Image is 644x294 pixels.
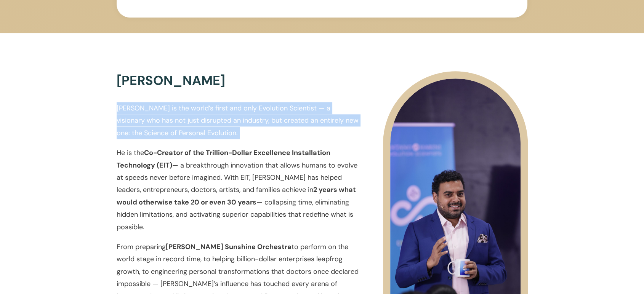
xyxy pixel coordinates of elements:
h3: [PERSON_NAME] [117,72,359,97]
p: [PERSON_NAME] is the world’s first and only Evolution Scientist — a visionary who has not just di... [117,102,359,147]
p: He is the — a breakthrough innovation that allows humans to evolve at speeds never before imagine... [117,147,359,241]
strong: 2 years what would otherwise take 20 or even 30 years [117,185,356,206]
strong: [PERSON_NAME] Sunshine Orchestra [166,242,292,251]
strong: Co-Creator of the Trillion-Dollar Excellence Installation Technology (EIT) [117,148,330,169]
